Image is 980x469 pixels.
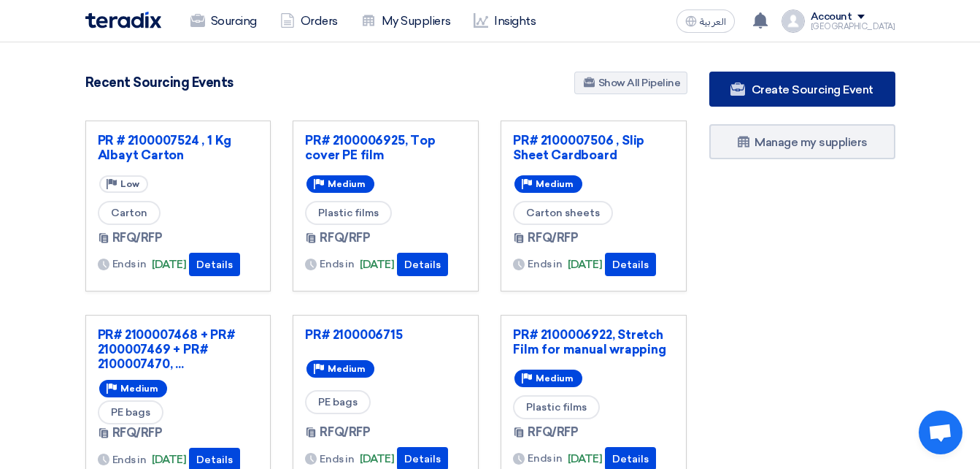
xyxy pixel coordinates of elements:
button: العربية [676,9,735,33]
a: PR# 2100006922, Stretch Film for manual wrapping [513,327,674,356]
span: Low [120,179,139,189]
span: RFQ/RFP [528,424,578,441]
img: Teradix logo [85,12,161,28]
span: RFQ/RFP [112,424,163,442]
h4: Recent Sourcing Events [85,75,234,91]
span: Carton [98,201,161,225]
span: Plastic films [513,395,600,419]
span: RFQ/RFP [320,424,370,441]
a: PR # 2100007524 , 1 Kg Albayt Carton [98,133,259,162]
span: Medium [536,373,574,384]
span: Create Sourcing Event [752,83,873,96]
span: RFQ/RFP [320,229,370,247]
button: Details [189,253,240,276]
div: Account [811,11,852,23]
div: Open chat [919,411,962,454]
span: Ends in [112,256,147,272]
span: Medium [328,179,366,189]
a: Orders [269,5,350,37]
div: [GEOGRAPHIC_DATA] [811,23,895,31]
span: PE bags [305,390,371,414]
span: Carton sheets [513,201,613,225]
span: Medium [328,364,366,374]
span: RFQ/RFP [112,229,163,247]
span: Medium [536,179,574,189]
span: [DATE] [568,256,602,273]
a: Show All Pipeline [574,72,687,94]
span: PE bags [98,400,163,424]
a: Insights [462,5,547,37]
span: Ends in [320,451,354,467]
a: My Suppliers [350,5,462,37]
a: PR# 2100006715 [305,327,466,342]
span: Ends in [528,451,562,466]
a: PR# 2100007506 , Slip Sheet Cardboard [513,133,674,162]
button: Details [397,253,448,276]
span: RFQ/RFP [528,229,578,247]
span: [DATE] [152,256,186,273]
span: العربية [700,17,726,27]
a: PR# 2100006925, Top cover PE film [305,133,466,162]
span: Ends in [320,256,354,272]
span: Ends in [112,452,147,468]
span: [DATE] [152,451,186,468]
span: Medium [120,384,158,394]
button: Details [605,253,656,276]
a: PR# 2100007468 + PR# 2100007469 + PR# 2100007470, ... [98,327,259,371]
span: Ends in [528,256,562,272]
span: [DATE] [360,451,394,468]
span: [DATE] [360,256,394,273]
span: [DATE] [568,451,602,468]
a: Sourcing [179,5,269,37]
img: profile_test.png [782,9,805,33]
a: Manage my suppliers [709,124,895,159]
span: Plastic films [305,201,392,225]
